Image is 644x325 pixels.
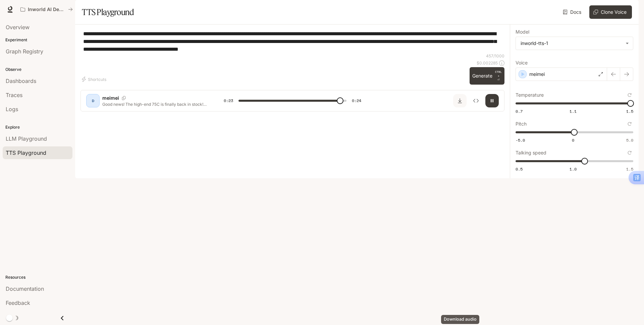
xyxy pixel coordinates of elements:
[516,93,544,97] p: Temperature
[477,60,498,66] p: $ 0.002285
[495,70,502,78] p: CTRL +
[17,3,76,16] button: All workspaces
[561,5,584,19] a: Docs
[626,166,633,172] span: 1.5
[102,95,119,101] p: meimei
[119,96,128,100] button: Copy Voice ID
[80,74,109,85] button: Shortcuts
[516,150,546,155] p: Talking speed
[529,71,545,78] p: meimei
[352,97,361,104] span: 0:24
[626,137,633,143] span: 5.0
[441,315,479,324] div: Download audio
[516,37,633,50] div: inworld-tts-1
[453,94,467,107] button: Download audio
[626,91,633,99] button: Reset to default
[88,95,98,106] div: D
[516,122,527,126] p: Pitch
[82,5,134,19] h1: TTS Playground
[28,7,65,12] p: Inworld AI Demos
[516,60,528,65] p: Voice
[626,149,633,156] button: Reset to default
[516,137,525,143] span: -5.0
[572,137,574,143] span: 0
[626,120,633,128] button: Reset to default
[224,97,233,104] span: 0:23
[589,5,632,19] button: Clone Voice
[521,40,622,47] div: inworld-tts-1
[469,94,483,107] button: Inspect
[495,70,502,82] p: ⏎
[570,108,577,114] span: 1.1
[516,108,523,114] span: 0.7
[470,67,504,85] button: GenerateCTRL +⏎
[626,108,633,114] span: 1.5
[516,30,529,34] p: Model
[486,53,504,59] p: 457 / 1000
[516,166,523,172] span: 0.5
[102,101,208,107] p: Good news! The high-end 75C is finally back in stock! One of the hottest keyboards right now—now ...
[570,166,577,172] span: 1.0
